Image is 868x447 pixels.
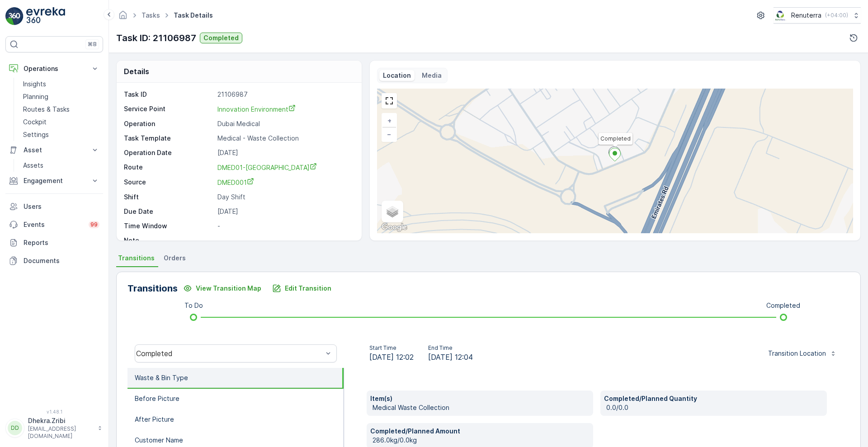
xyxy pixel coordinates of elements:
[24,202,99,211] p: Users
[369,352,414,362] span: [DATE] 12:02
[382,127,396,141] a: Zoom Out
[124,207,214,216] p: Due Date
[285,284,331,293] p: Edit Transition
[127,282,178,295] p: Transitions
[23,105,70,114] p: Routes & Tasks
[382,202,402,221] a: Layers
[28,425,93,440] p: [EMAIL_ADDRESS][DOMAIN_NAME]
[217,163,352,172] a: DMED01-Khawaneej Yard
[217,236,352,245] p: -
[217,179,254,186] span: DMED001
[763,346,842,361] button: Transition Location
[124,119,214,128] p: Operation
[118,254,155,263] span: Transitions
[5,60,103,78] button: Operations
[217,221,352,231] p: -
[24,220,83,229] p: Events
[184,301,203,310] p: To Do
[23,92,48,101] p: Planning
[217,178,352,187] a: DMED001
[19,90,103,103] a: Planning
[217,105,296,113] span: Innovation Environment
[23,80,46,89] p: Insights
[124,148,214,157] p: Operation Date
[24,256,99,265] p: Documents
[370,394,590,403] p: Item(s)
[135,436,183,445] p: Customer Name
[135,373,188,382] p: Waste & Bin Type
[791,11,821,20] p: Renuterra
[26,7,65,25] img: logo_light-DOdMpM7g.png
[24,146,85,155] p: Asset
[124,236,214,245] p: Note
[5,252,103,270] a: Documents
[90,221,98,228] p: 99
[5,216,103,234] a: Events99
[370,427,590,436] p: Completed/Planned Amount
[379,221,409,233] img: Google
[124,178,214,187] p: Source
[172,11,215,20] span: Task Details
[768,349,826,358] p: Transition Location
[217,119,352,128] p: Dubai Medical
[23,130,49,139] p: Settings
[200,33,242,43] button: Completed
[379,221,409,233] a: Open this area in Google Maps (opens a new window)
[24,176,85,185] p: Engagement
[164,254,186,263] span: Orders
[422,71,442,80] p: Media
[142,11,160,19] a: Tasks
[124,221,214,231] p: Time Window
[124,104,214,114] p: Service Point
[135,415,174,424] p: After Picture
[124,193,214,202] p: Shift
[124,163,214,172] p: Route
[383,71,411,80] p: Location
[118,14,128,21] a: Homepage
[5,198,103,216] a: Users
[267,281,337,296] button: Edit Transition
[19,128,103,141] a: Settings
[116,31,196,45] p: Task ID: 21106987
[5,416,103,440] button: DDDhekra.Zribi[EMAIL_ADDRESS][DOMAIN_NAME]
[19,78,103,90] a: Insights
[124,134,214,143] p: Task Template
[19,116,103,128] a: Cockpit
[19,159,103,172] a: Assets
[124,66,149,77] p: Details
[387,130,392,138] span: −
[217,134,352,143] p: Medical - Waste Collection
[24,238,99,247] p: Reports
[606,403,823,412] p: 0.0/0.0
[196,284,261,293] p: View Transition Map
[766,301,800,310] p: Completed
[24,64,85,73] p: Operations
[387,117,392,124] span: +
[217,104,352,114] a: Innovation Environment
[135,394,179,403] p: Before Picture
[774,10,788,20] img: Screenshot_2024-07-26_at_13.33.01.png
[217,193,352,202] p: Day Shift
[28,416,93,425] p: Dhekra.Zribi
[373,436,590,445] p: 286.0kg/0.0kg
[178,281,267,296] button: View Transition Map
[428,344,473,352] p: End Time
[23,118,47,127] p: Cockpit
[5,234,103,252] a: Reports
[217,207,352,216] p: [DATE]
[8,421,22,435] div: DD
[373,403,590,412] p: Medical Waste Collection
[217,164,317,171] span: DMED01-[GEOGRAPHIC_DATA]
[825,12,848,19] p: ( +04:00 )
[5,409,103,414] span: v 1.48.1
[604,394,823,403] p: Completed/Planned Quantity
[5,7,24,25] img: logo
[5,141,103,159] button: Asset
[124,90,214,99] p: Task ID
[136,349,323,358] div: Completed
[5,172,103,190] button: Engagement
[774,7,861,24] button: Renuterra(+04:00)
[88,41,97,48] p: ⌘B
[382,94,396,108] a: View Fullscreen
[203,33,239,42] p: Completed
